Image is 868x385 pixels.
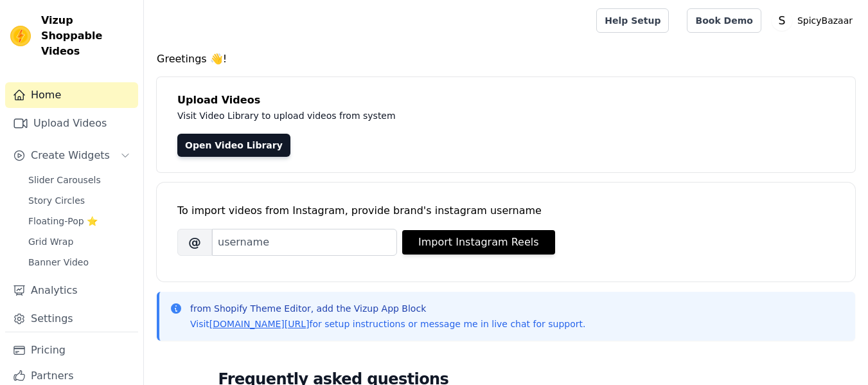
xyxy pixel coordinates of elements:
span: Floating-Pop ⭐ [28,215,98,228]
a: Floating-Pop ⭐ [21,212,138,230]
a: Grid Wrap [21,233,138,251]
a: Pricing [5,337,138,363]
text: S [778,14,785,27]
p: Visit for setup instructions or message me in live chat for support. [190,318,585,330]
a: Open Video Library [177,134,290,157]
p: from Shopify Theme Editor, add the Vizup App Block [190,302,585,315]
a: Settings [5,306,138,332]
h4: Upload Videos [177,93,835,108]
a: Help Setup [596,8,669,33]
a: Home [5,82,138,108]
button: S SpicyBazaar [772,9,858,32]
a: Book Demo [687,8,761,33]
a: Banner Video [21,253,138,271]
div: To import videos from Instagram, provide brand's instagram username [177,203,835,219]
input: username [212,229,397,256]
span: @ [177,229,212,256]
span: Vizup Shoppable Videos [41,13,133,59]
a: Slider Carousels [21,171,138,189]
p: SpicyBazaar [792,9,858,32]
a: Analytics [5,278,138,303]
span: Story Circles [28,194,85,207]
span: Create Widgets [31,148,110,163]
span: Grid Wrap [28,235,73,248]
a: Upload Videos [5,111,138,136]
img: Vizup [10,26,31,46]
button: Create Widgets [5,143,138,168]
span: Banner Video [28,256,89,269]
p: Visit Video Library to upload videos from system [177,108,753,123]
h4: Greetings 👋! [157,51,855,67]
a: Story Circles [21,192,138,210]
button: Import Instagram Reels [402,230,555,255]
span: Slider Carousels [28,174,101,186]
a: [DOMAIN_NAME][URL] [209,319,310,329]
